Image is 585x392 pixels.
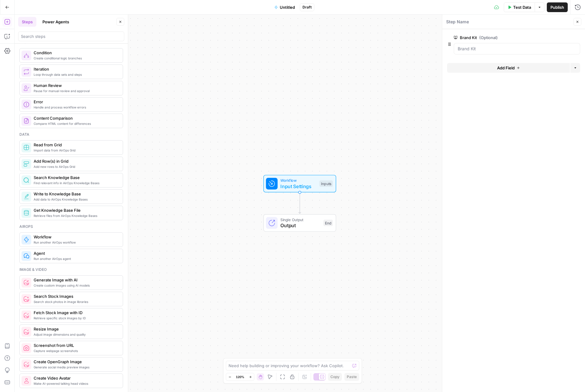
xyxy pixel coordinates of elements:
[34,207,118,213] span: Get Knowledge Base File
[34,332,118,337] span: Adjust image dimensions and quality
[454,35,546,41] label: Brand Kit
[319,180,333,187] div: Inputs
[34,213,118,218] span: Retrieve files from AirOps Knowledge Bases
[21,33,122,39] input: Search steps
[34,121,118,126] span: Compare HTML content for differences
[34,115,118,121] span: Content Comparison
[323,220,333,226] div: End
[19,267,123,272] div: Image & video
[34,342,118,348] span: Screenshot from URL
[34,56,118,61] span: Create conditional logic branches
[236,374,244,379] span: 120%
[243,214,356,232] div: Single OutputOutputEnd
[550,4,564,10] span: Publish
[34,148,118,153] span: Import data from AirOps Grid
[280,222,320,229] span: Output
[34,348,118,353] span: Capture webpage screenshots
[34,99,118,105] span: Error
[34,293,118,299] span: Search Stock Images
[34,277,118,283] span: Generate Image with AI
[34,326,118,332] span: Resize Image
[34,240,118,245] span: Run another AirOps workflow
[34,72,118,77] span: Loop through data sets and steps
[347,374,357,380] span: Paste
[18,17,36,27] button: Steps
[34,310,118,316] span: Fetch Stock Image with ID
[280,178,316,183] span: Workflow
[34,82,118,88] span: Human Review
[23,378,29,384] img: rmejigl5z5mwnxpjlfq225817r45
[447,63,570,73] button: Add Field
[34,197,118,202] span: Add data to AirOps Knowledge Bases
[34,299,118,304] span: Search stock photos in image libraries
[34,50,118,56] span: Condition
[34,142,118,148] span: Read from Grid
[34,283,118,288] span: Create custom images using AI models
[39,17,73,27] button: Power Agents
[34,375,118,381] span: Create Video Avatar
[34,88,118,93] span: Pause for manual review and approval
[34,365,118,370] span: Generate social media preview images
[479,35,498,41] span: (Optional)
[34,256,118,261] span: Run another AirOps agent
[280,4,295,10] span: Untitled
[497,65,515,71] span: Add Field
[34,250,118,256] span: Agent
[303,5,312,10] span: Draft
[280,183,316,190] span: Input Settings
[34,181,118,185] span: Find relevant info in AirOps Knowledge Bases
[34,66,118,72] span: Iteration
[34,105,118,110] span: Handle and process workflow errors
[19,224,123,229] div: Airops
[547,2,568,12] button: Publish
[23,118,29,124] img: vrinnnclop0vshvmafd7ip1g7ohf
[19,132,123,137] div: Data
[280,217,320,222] span: Single Output
[330,374,339,380] span: Copy
[504,2,535,12] button: Test Data
[243,175,356,192] div: WorkflowInput SettingsInputs
[271,2,299,12] button: Untitled
[328,373,342,381] button: Copy
[34,234,118,240] span: Workflow
[299,192,301,214] g: Edge from start to end
[23,361,29,367] img: pyizt6wx4h99f5rkgufsmugliyey
[34,381,118,386] span: Make AI-powered talking head videos
[34,316,118,321] span: Retrieve specific stock images by ID
[34,158,118,164] span: Add Row(s) in Grid
[34,191,118,197] span: Write to Knowledge Base
[34,359,118,365] span: Create OpenGraph Image
[344,373,359,381] button: Paste
[34,164,118,169] span: Add new rows to AirOps Grid
[513,4,531,10] span: Test Data
[458,46,576,52] input: Brand Kit
[34,174,118,181] span: Search Knowledge Base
